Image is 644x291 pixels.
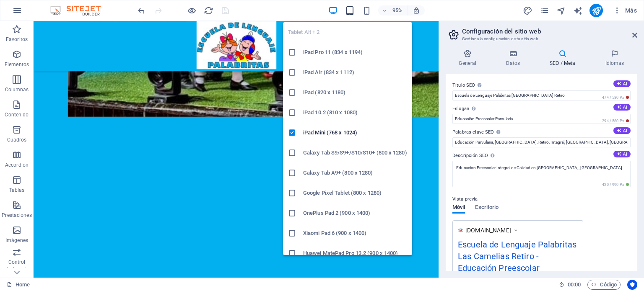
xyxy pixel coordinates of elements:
[537,49,592,67] h4: SEO / Meta
[303,67,407,77] h6: iPad Air (834 x 1112)
[5,237,28,244] p: Imágenes
[573,5,583,15] button: text_generator
[462,28,637,35] h2: Configuración del sitio web
[5,111,29,118] p: Contenido
[452,127,631,137] label: Palabras clave SEO
[587,280,621,290] button: Código
[413,7,420,14] i: Al redimensionar, ajustar el nivel de zoom automáticamente para ajustarse al dispositivo elegido.
[5,61,29,68] p: Elementos
[613,104,631,111] button: Eslogan
[452,151,631,161] label: Descripción SEO
[600,95,631,100] span: 474 / 580 Px
[568,280,581,290] span: 00 00
[613,6,637,15] span: Más
[559,280,581,290] h6: Tiempo de la sesión
[303,208,407,218] h6: OnePlus Pad 2 (900 x 1400)
[136,5,146,15] button: undo
[6,36,28,43] p: Favoritos
[452,194,478,204] p: Vista previa
[613,127,631,134] button: Palabras clave SEO
[452,202,465,214] span: Móvil
[539,5,549,15] button: pages
[378,5,408,15] button: 95%
[5,86,29,93] p: Columnas
[303,47,407,57] h6: iPad Pro 11 (834 x 1194)
[2,212,31,219] p: Prestaciones
[5,162,29,168] p: Accordion
[465,226,511,234] span: [DOMAIN_NAME]
[600,182,631,188] span: 420 / 990 Px
[452,204,499,220] div: Vista previa
[462,35,621,43] h3: Gestiona la configuración de tu sitio web
[137,6,146,15] i: Deshacer: Cambiar etiquetas meta (Ctrl+Z)
[574,281,575,288] span: :
[9,187,25,193] p: Tablas
[613,80,631,87] button: Título SEO
[556,5,566,15] button: navigator
[303,88,407,98] h6: iPad (820 x 1180)
[600,118,631,124] span: 294 / 580 Px
[452,104,631,114] label: Eslogan
[303,108,407,118] h6: iPad 10.2 (810 x 1080)
[187,5,197,15] button: Haz clic para salir del modo de previsualización y seguir editando
[391,5,404,15] h6: 95%
[7,280,30,290] a: Haz clic para cancelar la selección y doble clic para abrir páginas
[203,5,213,15] button: reload
[591,280,617,290] span: Código
[522,5,532,15] button: design
[493,49,537,67] h4: Datos
[303,228,407,238] h6: Xiaomi Pad 6 (900 x 1400)
[452,80,631,90] label: Título SEO
[303,148,407,158] h6: Galaxy Tab S9/S9+/S10/S10+ (800 x 1280)
[592,6,601,15] i: Publicar
[458,227,463,233] img: LOGOESCUELA-4ndMw8MfGWMqua2i_MxK_Q-KNp_3-8Gm8_fr_paZnMf_g.png
[7,136,27,143] p: Cuadros
[303,168,407,178] h6: Galaxy Tab A9+ (800 x 1280)
[452,114,631,124] input: Eslogan...
[475,202,499,214] span: Escritorio
[610,4,640,17] button: Más
[627,280,637,290] button: Usercentrics
[589,4,603,17] button: publish
[540,6,549,15] i: Páginas (Ctrl+Alt+S)
[303,188,407,198] h6: Google Pixel Tablet (800 x 1280)
[446,49,493,67] h4: General
[458,238,578,290] div: Escuela de Lenguaje Palabritas Las Camelias Retiro - Educación Preescolar Parvularia
[613,151,631,157] button: Descripción SEO
[523,6,532,15] i: Diseño (Ctrl+Alt+Y)
[303,128,407,138] h6: iPad Mini (768 x 1024)
[592,49,637,67] h4: Idiomas
[303,248,407,258] h6: Huawei MatePad Pro 13.2 (900 x 1400)
[48,5,111,15] img: Editor Logo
